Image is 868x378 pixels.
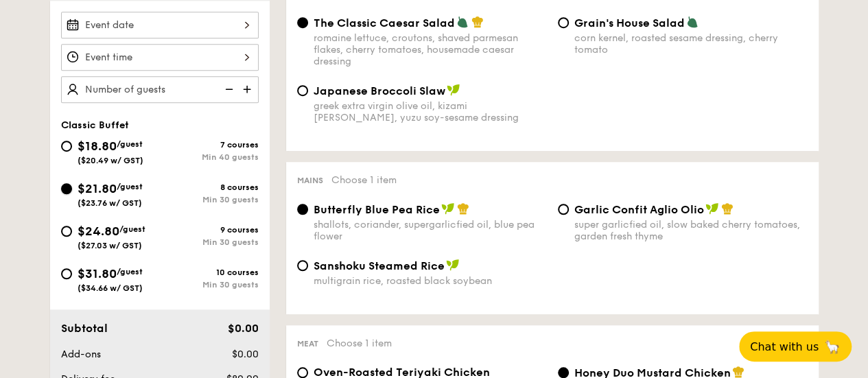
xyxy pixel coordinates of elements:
div: Min 30 guests [160,237,259,247]
div: Min 30 guests [160,280,259,290]
span: /guest [119,224,145,234]
img: icon-vegan.f8ff3823.svg [705,202,719,215]
div: greek extra virgin olive oil, kizami [PERSON_NAME], yuzu soy-sesame dressing [314,100,547,123]
span: Sanshoku Steamed Rice [314,259,445,272]
span: Meat [297,339,318,349]
span: ($27.03 w/ GST) [78,241,142,250]
span: Japanese Broccoli Slaw [314,84,445,97]
input: $24.80/guest($27.03 w/ GST)9 coursesMin 30 guests [61,226,72,237]
div: romaine lettuce, croutons, shaved parmesan flakes, cherry tomatoes, housemade caesar dressing [314,32,547,67]
span: Add-ons [61,349,101,360]
img: icon-vegan.f8ff3823.svg [441,202,455,215]
span: Mains [297,176,323,185]
img: icon-chef-hat.a58ddaea.svg [721,202,734,215]
span: $24.80 [78,224,119,239]
img: icon-vegan.f8ff3823.svg [447,84,460,96]
div: 7 courses [160,140,259,150]
input: Garlic Confit Aglio Oliosuper garlicfied oil, slow baked cherry tomatoes, garden fresh thyme [558,204,569,215]
div: Min 40 guests [160,152,259,162]
span: $0.00 [227,322,258,335]
img: icon-chef-hat.a58ddaea.svg [732,366,744,378]
span: $0.00 [231,349,258,360]
input: $31.80/guest($34.66 w/ GST)10 coursesMin 30 guests [61,268,72,279]
input: Honey Duo Mustard Chickenhouse-blend mustard, maple soy baked potato, parsley [558,367,569,378]
span: $18.80 [78,139,117,154]
img: icon-add.58712e84.svg [238,76,259,102]
input: Oven-Roasted Teriyaki Chickenhouse-blend teriyaki sauce, baby bok choy, king oyster and shiitake ... [297,367,308,378]
input: Butterfly Blue Pea Riceshallots, coriander, supergarlicfied oil, blue pea flower [297,204,308,215]
span: /guest [117,139,143,149]
img: icon-vegetarian.fe4039eb.svg [456,16,469,28]
div: 9 courses [160,225,259,235]
div: corn kernel, roasted sesame dressing, cherry tomato [574,32,808,56]
div: multigrain rice, roasted black soybean [314,275,547,287]
span: The Classic Caesar Salad [314,16,455,29]
input: Number of guests [61,76,259,103]
img: icon-reduce.1d2dbef1.svg [218,76,238,102]
span: /guest [117,267,143,276]
div: 10 courses [160,268,259,277]
input: Sanshoku Steamed Ricemultigrain rice, roasted black soybean [297,260,308,271]
span: ($20.49 w/ GST) [78,156,143,165]
input: Event time [61,44,259,71]
img: icon-vegetarian.fe4039eb.svg [686,16,699,28]
img: icon-chef-hat.a58ddaea.svg [457,202,469,215]
img: icon-chef-hat.a58ddaea.svg [471,16,484,28]
span: Choose 1 item [327,338,392,349]
span: 🦙 [824,339,841,355]
span: Butterfly Blue Pea Rice [314,203,440,216]
input: $21.80/guest($23.76 w/ GST)8 coursesMin 30 guests [61,183,72,194]
span: $21.80 [78,181,117,196]
div: Min 30 guests [160,195,259,204]
div: shallots, coriander, supergarlicfied oil, blue pea flower [314,219,547,242]
span: ($34.66 w/ GST) [78,283,143,293]
input: Japanese Broccoli Slawgreek extra virgin olive oil, kizami [PERSON_NAME], yuzu soy-sesame dressing [297,85,308,96]
div: 8 courses [160,182,259,192]
input: Grain's House Saladcorn kernel, roasted sesame dressing, cherry tomato [558,17,569,28]
input: The Classic Caesar Saladromaine lettuce, croutons, shaved parmesan flakes, cherry tomatoes, house... [297,17,308,28]
img: icon-vegan.f8ff3823.svg [446,259,460,271]
span: Choose 1 item [331,174,397,186]
input: $18.80/guest($20.49 w/ GST)7 coursesMin 40 guests [61,141,72,152]
span: Grain's House Salad [574,16,685,29]
span: $31.80 [78,266,117,281]
span: ($23.76 w/ GST) [78,198,142,208]
input: Event date [61,12,259,38]
span: Classic Buffet [61,119,129,131]
span: Subtotal [61,322,108,335]
div: super garlicfied oil, slow baked cherry tomatoes, garden fresh thyme [574,219,808,242]
span: /guest [117,182,143,191]
button: Chat with us🦙 [739,331,852,362]
span: Garlic Confit Aglio Olio [574,203,704,216]
span: Chat with us [750,340,819,353]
